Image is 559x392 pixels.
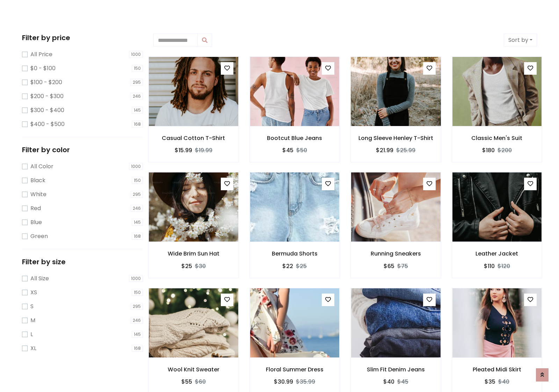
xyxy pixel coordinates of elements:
h6: $15.99 [175,147,192,154]
del: $60 [195,378,206,386]
span: 168 [132,345,143,352]
label: Blue [30,218,42,227]
span: 150 [132,65,143,72]
h6: $21.99 [376,147,393,154]
del: $45 [397,378,408,386]
label: Red [30,204,41,213]
h6: Wool Knit Sweater [148,366,239,373]
h6: Long Sleeve Henley T-Shirt [351,135,441,141]
h5: Filter by price [22,34,143,42]
span: 145 [132,107,143,114]
span: 246 [131,93,143,100]
del: $19.99 [195,146,212,154]
label: All Price [30,50,52,59]
label: $200 - $300 [30,92,64,101]
del: $75 [397,262,408,270]
label: $300 - $400 [30,106,64,114]
label: $100 - $200 [30,78,62,87]
label: $0 - $100 [30,64,56,73]
del: $50 [296,146,307,154]
del: $30 [195,262,206,270]
h6: $22 [282,263,293,269]
span: 295 [131,303,143,310]
h6: $30.99 [274,378,293,385]
span: 246 [131,205,143,212]
span: 150 [132,177,143,184]
label: XL [30,344,36,353]
span: 145 [132,331,143,338]
del: $40 [498,378,509,386]
span: 150 [132,289,143,296]
span: 295 [131,191,143,198]
h6: $25 [181,263,192,269]
span: 1000 [129,163,143,170]
del: $200 [498,146,512,154]
h6: Bermuda Shorts [250,250,340,257]
h6: $40 [383,378,394,385]
label: All Size [30,274,49,283]
span: 168 [132,121,143,128]
del: $25.99 [396,146,415,154]
h6: Leather Jacket [452,250,542,257]
h6: Floral Summer Dress [250,366,340,373]
label: White [30,190,46,199]
del: $120 [498,262,510,270]
label: M [30,316,35,325]
h6: Pleated Midi Skirt [452,366,542,373]
label: $400 - $500 [30,120,65,128]
h6: Wide Brim Sun Hat [148,250,239,257]
label: XS [30,288,37,297]
h6: Bootcut Blue Jeans [250,135,340,141]
label: Green [30,232,48,241]
h6: $35 [485,378,495,385]
h6: $55 [181,378,192,385]
span: 295 [131,79,143,86]
label: Black [30,176,45,185]
button: Sort by [504,34,537,47]
h6: $110 [484,263,495,269]
span: 145 [132,219,143,226]
h6: $45 [282,147,293,154]
h6: $65 [384,263,394,269]
h5: Filter by size [22,258,143,266]
span: 1000 [129,275,143,282]
h6: $180 [482,147,495,154]
h6: Classic Men's Suit [452,135,542,141]
h6: Casual Cotton T-Shirt [148,135,239,141]
del: $25 [296,262,307,270]
label: S [30,302,34,311]
h5: Filter by color [22,146,143,154]
span: 1000 [129,51,143,58]
h6: Slim Fit Denim Jeans [351,366,441,373]
span: 246 [131,317,143,324]
label: All Color [30,162,53,171]
del: $35.99 [296,378,315,386]
h6: Running Sneakers [351,250,441,257]
label: L [30,330,33,339]
span: 168 [132,233,143,240]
